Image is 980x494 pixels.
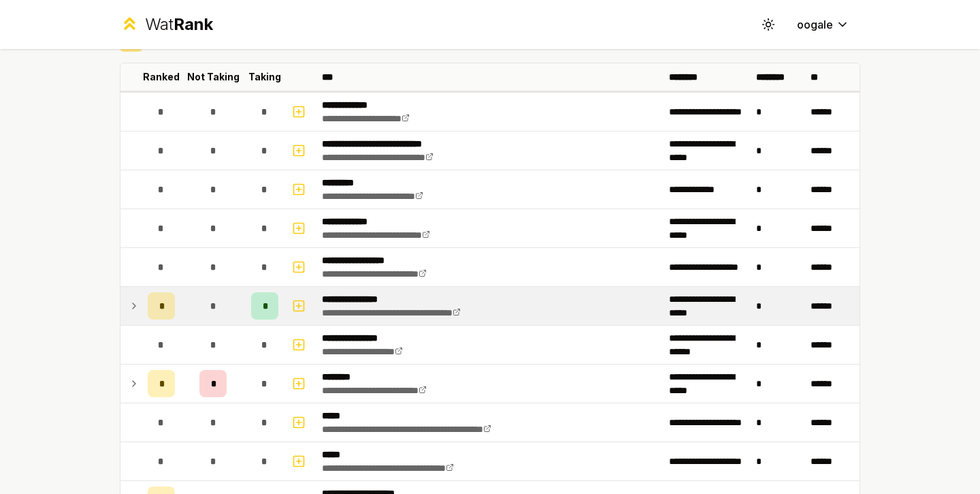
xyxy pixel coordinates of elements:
[797,16,833,33] span: oogale
[145,14,213,35] div: Wat
[143,70,180,84] p: Ranked
[120,14,213,35] a: WatRank
[786,12,860,37] button: oogale
[248,70,281,84] p: Taking
[174,14,213,34] span: Rank
[187,70,240,84] p: Not Taking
